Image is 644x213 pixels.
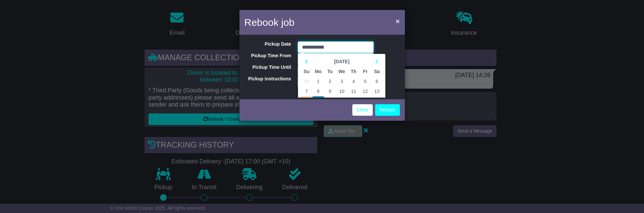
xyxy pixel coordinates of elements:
td: 2 [324,76,336,86]
span: × [396,17,400,25]
button: Close [392,14,403,28]
th: Select Month [312,57,371,66]
label: Pickup Time From [239,53,295,59]
td: 9 [324,86,336,96]
td: 7 [301,86,312,96]
td: 19 [360,96,371,106]
td: 1 [312,76,324,86]
td: 8 [312,86,324,96]
label: Pickup instructions [239,76,295,82]
td: 15 [312,96,324,106]
td: 20 [371,96,383,106]
h4: Rebook job [244,15,295,30]
td: 3 [336,76,348,86]
th: Su [301,66,312,76]
td: 4 [348,76,359,86]
td: 17 [336,96,348,106]
td: 6 [371,76,383,86]
label: Pickup Time Until [239,64,295,70]
td: 12 [360,86,371,96]
th: We [336,66,348,76]
td: 10 [336,86,348,96]
td: 18 [348,96,359,106]
label: Pickup Date [239,41,295,47]
td: 13 [371,86,383,96]
td: 14 [301,96,312,106]
th: Mo [312,66,324,76]
td: 5 [360,76,371,86]
td: 16 [324,96,336,106]
th: Th [348,66,359,76]
th: Fr [360,66,371,76]
th: Tu [324,66,336,76]
a: Close [352,104,373,116]
button: Rebook [375,104,400,116]
td: 11 [348,86,359,96]
th: Sa [371,66,383,76]
td: 31 [301,76,312,86]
